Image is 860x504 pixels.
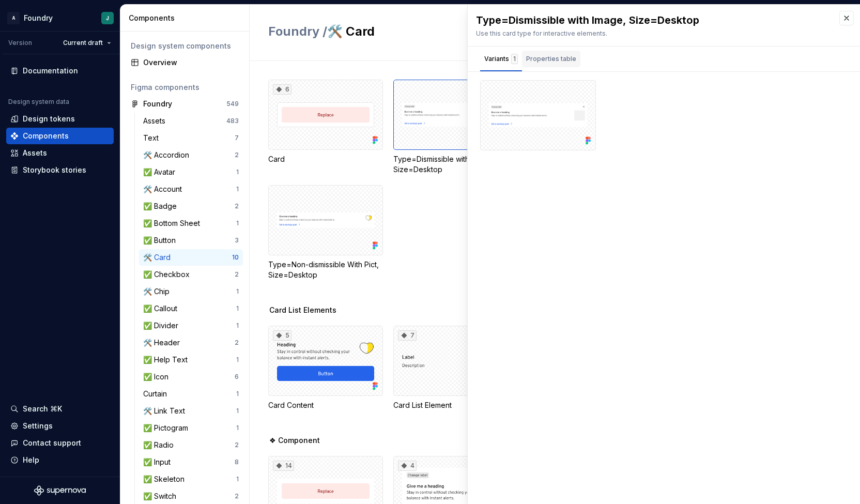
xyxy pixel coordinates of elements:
[8,98,69,106] div: Design system data
[143,252,175,263] div: 🛠️ Card
[268,80,383,175] div: 6Card
[476,13,829,27] div: Type=Dismissible with Image, Size=Desktop
[236,168,239,176] div: 1
[268,400,383,410] div: Card Content
[139,249,243,266] a: 🛠️ Card10
[235,270,239,279] div: 2
[139,215,243,232] a: ✅ Bottom Sheet1
[235,458,239,466] div: 8
[139,334,243,351] a: 🛠️ Header2
[143,423,192,433] div: ✅ Pictogram
[511,54,518,64] div: 1
[106,14,109,22] div: J
[143,184,186,194] div: 🛠️ Account
[235,492,239,500] div: 2
[235,134,239,142] div: 7
[139,113,243,129] a: Assets483
[34,485,86,496] svg: Supernova Logo
[143,355,192,365] div: ✅ Help Text
[6,418,114,434] a: Settings
[23,165,86,175] div: Storybook stories
[143,491,180,501] div: ✅ Switch
[2,7,118,29] button: AFoundryJ
[139,181,243,197] a: 🛠️ Account1
[143,474,189,484] div: ✅ Skeleton
[23,148,47,158] div: Assets
[268,154,383,164] div: Card
[269,435,320,446] span: ❖ Component
[235,373,239,381] div: 6
[139,147,243,163] a: 🛠️ Accordion2
[143,99,172,109] div: Foundry
[139,420,243,436] a: ✅ Pictogram1
[226,100,239,108] div: 549
[6,435,114,451] button: Contact support
[268,185,383,280] div: Type=Non-dismissible With Pict, Size=Desktop
[143,457,175,467] div: ✅ Input
[6,452,114,468] button: Help
[143,133,163,143] div: Text
[236,322,239,330] div: 1
[6,128,114,144] a: Components
[139,352,243,368] a: ✅ Help Text1
[393,80,508,175] div: Type=Dismissible with Image, Size=Desktop
[393,400,508,410] div: Card List Element
[143,218,204,228] div: ✅ Bottom Sheet
[236,356,239,364] div: 1
[393,154,508,175] div: Type=Dismissible with Image, Size=Desktop
[139,232,243,249] a: ✅ Button3
[24,13,53,23] div: Foundry
[235,202,239,210] div: 2
[143,269,194,280] div: ✅ Checkbox
[23,421,53,431] div: Settings
[398,330,417,341] div: 7
[268,23,695,40] h2: 🛠️ Card
[143,406,189,416] div: 🛠️ Link Text
[476,29,829,38] div: Use this card type for interactive elements.
[23,131,69,141] div: Components
[6,111,114,127] a: Design tokens
[129,13,245,23] div: Components
[139,437,243,453] a: ✅ Radio2
[143,320,182,331] div: ✅ Divider
[268,326,383,410] div: 5Card Content
[139,164,243,180] a: ✅ Avatar1
[236,219,239,227] div: 1
[143,389,171,399] div: Curtain
[143,167,179,177] div: ✅ Avatar
[273,84,291,95] div: 6
[139,266,243,283] a: ✅ Checkbox2
[23,66,78,76] div: Documentation
[58,36,116,50] button: Current draft
[235,339,239,347] div: 2
[139,369,243,385] a: ✅ Icon6
[143,338,184,348] div: 🛠️ Header
[236,185,239,193] div: 1
[143,286,174,297] div: 🛠️ Chip
[143,116,170,126] div: Assets
[236,475,239,483] div: 1
[23,114,75,124] div: Design tokens
[63,39,103,47] span: Current draft
[6,162,114,178] a: Storybook stories
[8,39,32,47] div: Version
[139,130,243,146] a: Text7
[143,235,180,246] div: ✅ Button
[526,54,576,64] div: Properties table
[398,461,417,471] div: 4
[139,386,243,402] a: Curtain1
[139,471,243,487] a: ✅ Skeleton1
[139,454,243,470] a: ✅ Input8
[273,330,291,341] div: 5
[235,441,239,449] div: 2
[235,151,239,159] div: 2
[6,145,114,161] a: Assets
[236,407,239,415] div: 1
[139,317,243,334] a: ✅ Divider1
[143,372,173,382] div: ✅ Icon
[143,440,178,450] div: ✅ Radio
[236,390,239,398] div: 1
[139,403,243,419] a: 🛠️ Link Text1
[139,198,243,215] a: ✅ Badge2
